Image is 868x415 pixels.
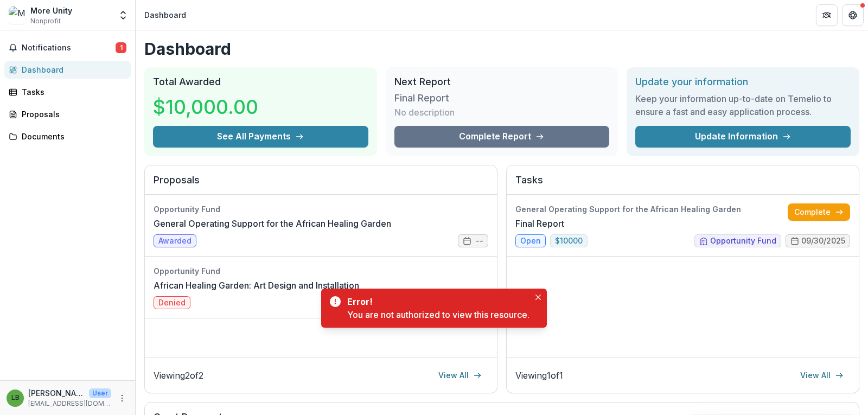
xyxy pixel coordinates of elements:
p: [PERSON_NAME] [28,387,85,399]
button: Partners [816,4,838,26]
div: Documents [22,131,122,142]
h3: Final Report [394,92,476,104]
div: Dashboard [144,9,186,21]
h2: Total Awarded [153,76,368,88]
button: Close [532,291,545,304]
nav: breadcrumb [140,7,190,23]
button: See All Payments [153,126,368,148]
div: Dashboard [22,64,122,75]
h2: Next Report [394,76,610,88]
div: Proposals [22,108,122,120]
span: 1 [116,42,126,53]
h2: Update your information [635,76,851,88]
a: Dashboard [4,61,131,79]
h2: Tasks [515,174,850,195]
div: Tasks [22,86,122,98]
a: Proposals [4,105,131,123]
button: Open entity switcher [116,4,131,26]
button: Get Help [842,4,864,26]
div: More Unity [30,5,72,16]
p: No description [394,106,455,119]
a: Complete [788,203,850,221]
a: Tasks [4,83,131,101]
button: More [116,392,129,405]
a: African Healing Garden: Art Design and Installation [154,279,359,292]
img: More Unity [9,7,26,24]
a: Complete Report [394,126,610,148]
h2: Proposals [154,174,488,195]
a: Documents [4,127,131,145]
a: Final Report [515,217,564,230]
p: [EMAIL_ADDRESS][DOMAIN_NAME] [28,399,111,408]
a: View All [794,367,850,384]
span: Nonprofit [30,16,61,26]
a: General Operating Support for the African Healing Garden [154,217,391,230]
p: Viewing 2 of 2 [154,369,203,382]
h1: Dashboard [144,39,859,59]
h3: Keep your information up-to-date on Temelio to ensure a fast and easy application process. [635,92,851,118]
h3: $10,000.00 [153,92,258,122]
div: Error! [347,295,525,308]
div: Lauren Beachom [11,394,20,401]
span: Notifications [22,43,116,53]
p: User [89,388,111,398]
a: Update Information [635,126,851,148]
button: Notifications1 [4,39,131,56]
